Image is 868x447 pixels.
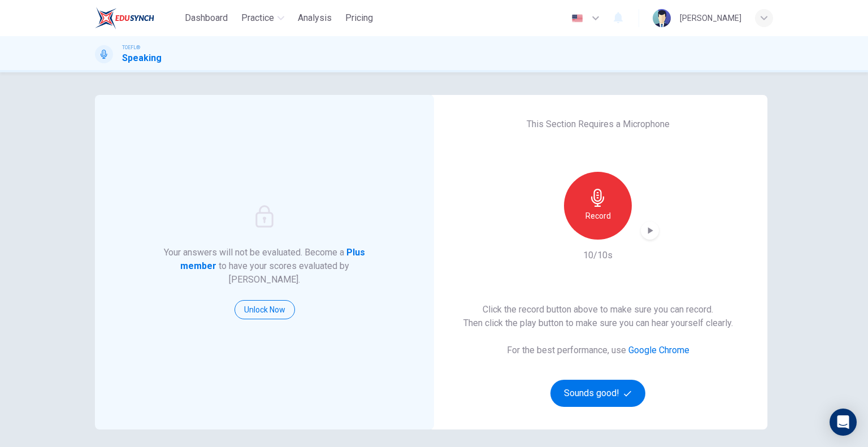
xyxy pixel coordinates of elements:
[241,11,274,25] span: Practice
[341,8,377,28] button: Pricing
[628,345,689,355] a: Google Chrome
[550,380,645,407] button: Sounds good!
[653,9,671,27] img: Profile picture
[527,118,670,131] h6: This Section Requires a Microphone
[298,11,332,25] span: Analysis
[180,8,232,28] button: Dashboard
[235,300,295,319] button: Unlock Now
[564,172,632,240] button: Record
[463,303,733,330] h6: Click the record button above to make sure you can record. Then click the play button to make sur...
[585,209,611,223] h6: Record
[163,246,367,287] h6: Your answers will not be evaluated. Become a to have your scores evaluated by [PERSON_NAME].
[570,14,584,23] img: en
[95,7,180,29] a: EduSynch logo
[95,7,154,29] img: EduSynch logo
[680,11,741,25] div: [PERSON_NAME]
[507,344,689,357] h6: For the best performance, use
[830,409,857,436] div: Open Intercom Messenger
[345,11,373,25] span: Pricing
[293,8,336,28] button: Analysis
[237,8,289,28] button: Practice
[583,249,613,262] h6: 10/10s
[185,11,228,25] span: Dashboard
[122,51,162,65] h1: Speaking
[122,44,140,51] span: TOEFL®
